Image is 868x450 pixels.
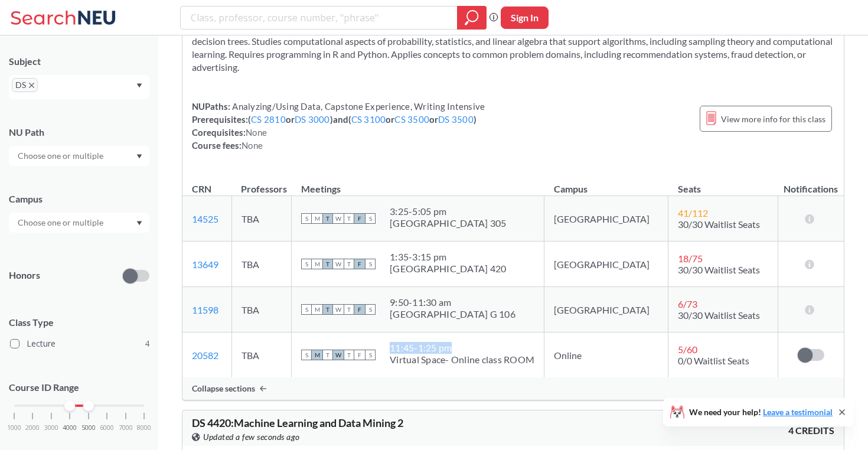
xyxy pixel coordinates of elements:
div: 1:35 - 3:15 pm [390,251,506,263]
p: Course ID Range [9,381,149,394]
div: 11:45 - 1:25 pm [390,342,534,354]
div: 3:25 - 5:05 pm [390,206,506,217]
span: T [322,213,333,224]
span: S [365,304,376,315]
input: Choose one or multiple [12,216,111,230]
span: 30/30 Waitlist Seats [678,219,760,230]
span: Updated a few seconds ago [203,431,300,444]
th: Campus [544,171,668,196]
td: TBA [231,196,291,242]
label: Lecture [10,336,149,351]
span: 3000 [44,425,58,431]
span: DSX to remove pill [12,78,38,92]
span: None [246,127,267,138]
a: 20582 [192,350,218,361]
td: TBA [231,242,291,287]
span: 30/30 Waitlist Seats [678,264,760,275]
span: S [365,350,376,360]
td: [GEOGRAPHIC_DATA] [544,287,668,332]
span: F [354,259,365,269]
span: T [322,259,333,269]
span: 2000 [25,425,40,431]
span: M [312,259,322,269]
th: Professors [231,171,291,196]
div: Dropdown arrow [9,213,149,233]
span: F [354,304,365,315]
span: 5000 [81,425,96,431]
span: W [333,304,344,315]
svg: Dropdown arrow [136,221,142,226]
span: S [301,304,312,315]
div: [GEOGRAPHIC_DATA] 420 [390,263,506,275]
span: 0/0 Waitlist Seats [678,355,749,366]
div: NU Path [9,126,149,139]
th: Notifications [778,171,844,196]
span: Class Type [9,316,149,329]
span: 6 / 73 [678,298,697,309]
td: [GEOGRAPHIC_DATA] [544,196,668,242]
span: M [312,304,322,315]
div: Dropdown arrow [9,146,149,166]
span: None [242,140,263,151]
span: M [312,213,322,224]
span: Analyzing/Using Data, Capstone Experience, Writing Intensive [230,101,485,112]
a: DS 3500 [438,114,474,125]
a: CS 2810 [251,114,286,125]
span: View more info for this class [721,112,825,126]
a: 11598 [192,304,218,315]
a: CS 3100 [351,114,386,125]
span: 4000 [63,425,77,431]
span: DS 4420 : Machine Learning and Data Mining 2 [192,416,403,429]
span: T [344,350,354,360]
span: 41 / 112 [678,207,708,219]
a: 13649 [192,259,218,270]
span: W [333,213,344,224]
svg: magnifying glass [465,9,479,26]
span: 8000 [137,425,151,431]
a: CS 3500 [394,114,429,125]
span: Collapse sections [192,383,255,394]
td: TBA [231,332,291,378]
a: DS 3000 [295,114,330,125]
span: 18 / 75 [678,253,703,264]
span: 30/30 Waitlist Seats [678,309,760,321]
th: Seats [668,171,778,196]
input: Choose one or multiple [12,149,111,163]
svg: Dropdown arrow [136,83,142,88]
span: 1000 [7,425,21,431]
input: Class, professor, course number, "phrase" [190,8,449,28]
span: We need your help! [689,408,833,416]
div: [GEOGRAPHIC_DATA] 305 [390,217,506,229]
div: [GEOGRAPHIC_DATA] G 106 [390,308,515,320]
span: F [354,213,365,224]
div: Campus [9,193,149,206]
span: T [322,304,333,315]
span: W [333,350,344,360]
span: S [301,259,312,269]
div: Collapse sections [182,377,844,400]
span: M [312,350,322,360]
a: 14525 [192,213,218,224]
span: W [333,259,344,269]
a: Leave a testimonial [763,407,833,417]
span: S [301,350,312,360]
span: 6000 [100,425,114,431]
div: DSX to remove pillDropdown arrow [9,75,149,99]
td: Online [544,332,668,378]
svg: Dropdown arrow [136,154,142,159]
div: Virtual Space- Online class ROOM [390,354,534,366]
td: TBA [231,287,291,332]
span: 4 CREDITS [788,424,834,437]
span: S [365,213,376,224]
span: T [344,259,354,269]
button: Sign In [501,6,549,29]
span: S [365,259,376,269]
span: F [354,350,365,360]
div: NUPaths: Prerequisites: ( or ) and ( or or ) Corequisites: Course fees: [192,100,485,152]
span: T [344,304,354,315]
span: T [344,213,354,224]
div: CRN [192,182,211,195]
svg: X to remove pill [29,83,34,88]
span: 7000 [119,425,133,431]
span: 5 / 60 [678,344,697,355]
